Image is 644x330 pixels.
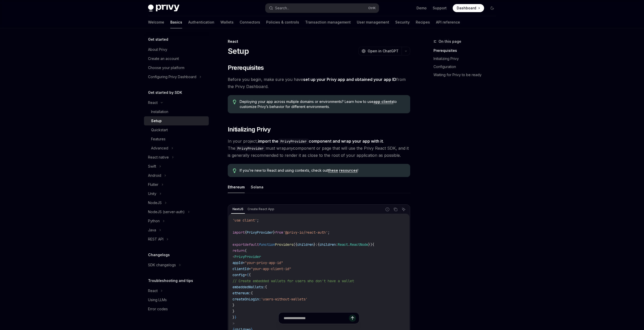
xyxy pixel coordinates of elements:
button: Solana [251,181,263,193]
a: app clients [373,99,393,104]
div: Java [148,227,156,233]
span: }) [368,242,372,247]
span: Providers [275,242,293,247]
span: from [275,230,283,235]
button: Search...CtrlK [265,4,379,13]
a: Demo [417,6,427,11]
span: = [245,273,247,277]
span: < [233,254,235,259]
span: Initializing Privy [228,125,271,134]
span: : [316,242,318,247]
span: If you’re new to React and using contexts, check out ! [240,168,405,173]
span: React [338,242,348,247]
span: } [273,230,275,235]
span: // Create embedded wallets for users who don't have a wallet [233,279,354,283]
span: return [233,248,245,253]
button: Ask AI [400,206,407,213]
span: On this page [439,38,461,45]
span: embeddedWallets: [233,285,265,289]
h5: Changelogs [148,252,170,258]
span: children [297,242,314,247]
span: 'use client' [233,218,257,223]
a: Quickstart [144,125,209,135]
a: Prerequisites [433,47,500,55]
span: } [314,242,316,247]
span: clientId [233,267,249,271]
div: Quickstart [151,127,168,133]
a: Wallets [220,16,234,28]
span: Dashboard [457,6,476,11]
span: } [233,303,235,307]
a: Dashboard [453,4,484,12]
span: function [259,242,275,247]
img: dark logo [148,5,179,12]
svg: Tip [233,168,236,173]
em: any [286,146,293,151]
a: Error codes [144,304,209,314]
div: Create an account [148,56,179,62]
span: = [249,267,251,271]
span: { [247,273,249,277]
div: Advanced [151,145,168,151]
span: ReactNode [350,242,368,247]
div: Swift [148,163,156,169]
span: . [348,242,350,247]
span: export [233,242,245,247]
span: ethereum: [233,291,251,295]
div: React [148,100,158,106]
span: "your-app-client-id" [251,267,291,271]
a: Using LLMs [144,295,209,304]
div: SDK changelogs [148,262,176,268]
div: REST API [148,236,163,242]
a: Connectors [240,16,260,28]
button: Ethereum [228,181,245,193]
span: { [249,273,251,277]
button: Report incorrect code [384,206,391,213]
div: Python [148,218,160,224]
div: NextJS [231,206,245,212]
a: Basics [170,16,182,28]
a: Support [433,6,447,11]
div: React [148,288,158,294]
h5: Troubleshooting and tips [148,278,193,284]
div: Choose your platform [148,65,184,71]
a: Security [395,16,410,28]
div: Error codes [148,306,168,312]
span: children [320,242,336,247]
span: Open in ChatGPT [368,49,399,54]
span: ( [245,248,247,253]
div: Android [148,172,161,179]
div: Create React App [246,206,276,212]
a: Initializing Privy [433,55,500,63]
div: Configuring Privy Dashboard [148,74,196,80]
span: Prerequisites [228,64,264,72]
code: PrivyProvider [235,146,266,151]
span: PrivyProvider [235,254,261,259]
button: Open in ChatGPT [358,47,402,55]
a: Installation [144,107,209,116]
button: Copy the contents from the code block [392,206,399,213]
a: Authentication [188,16,214,28]
span: ({ [293,242,297,247]
button: Toggle dark mode [488,4,496,12]
a: Choose your platform [144,63,209,72]
div: Installation [151,109,168,115]
span: Deploying your app across multiple domains or environments? Learn how to use to customize Privy’s... [240,99,405,109]
span: Ctrl K [368,6,376,10]
div: React [228,39,410,44]
span: { [245,230,247,235]
span: default [245,242,259,247]
button: Send message [349,315,356,322]
span: : [336,242,338,247]
a: resources [339,168,358,173]
span: ; [257,218,259,223]
span: { [318,242,320,247]
div: NodeJS [148,200,162,206]
a: About Privy [144,45,209,54]
div: Flutter [148,182,158,188]
a: Features [144,135,209,144]
span: = [243,260,245,265]
span: { [372,242,374,247]
span: { [265,285,267,289]
div: React native [148,154,169,160]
